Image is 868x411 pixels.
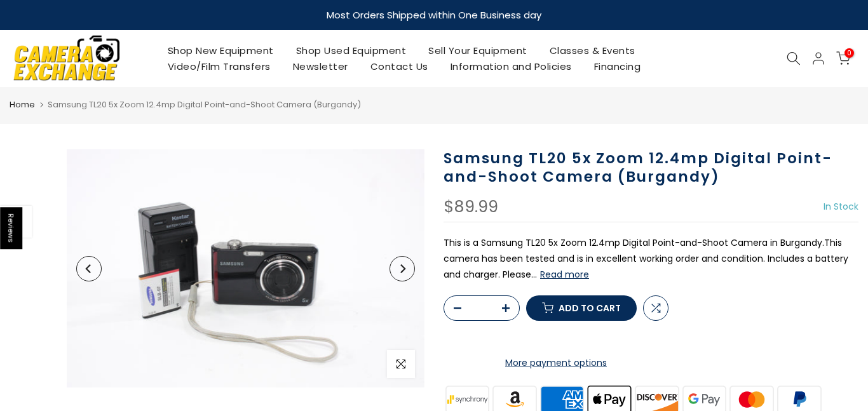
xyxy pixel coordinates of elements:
[156,43,285,58] a: Shop New Equipment
[10,98,35,111] a: Home
[76,256,102,281] button: Previous
[583,58,652,74] a: Financing
[444,355,668,371] a: More payment options
[559,304,621,313] span: Add to cart
[281,58,359,74] a: Newsletter
[359,58,439,74] a: Contact Us
[844,48,854,58] span: 0
[417,43,539,58] a: Sell Your Equipment
[444,199,498,215] div: $89.99
[526,295,637,321] button: Add to cart
[824,200,858,213] span: In Stock
[836,51,850,65] a: 0
[444,149,858,186] h1: Samsung TL20 5x Zoom 12.4mp Digital Point-and-Shoot Camera (Burgandy)
[327,8,541,22] strong: Most Orders Shipped within One Business day
[390,256,415,281] button: Next
[285,43,417,58] a: Shop Used Equipment
[538,43,646,58] a: Classes & Events
[156,58,281,74] a: Video/Film Transfers
[439,58,583,74] a: Information and Policies
[540,269,589,280] button: Read more
[444,235,858,283] p: This is a Samsung TL20 5x Zoom 12.4mp Digital Point-and-Shoot Camera in Burgandy.This camera has ...
[48,98,361,111] span: Samsung TL20 5x Zoom 12.4mp Digital Point-and-Shoot Camera (Burgandy)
